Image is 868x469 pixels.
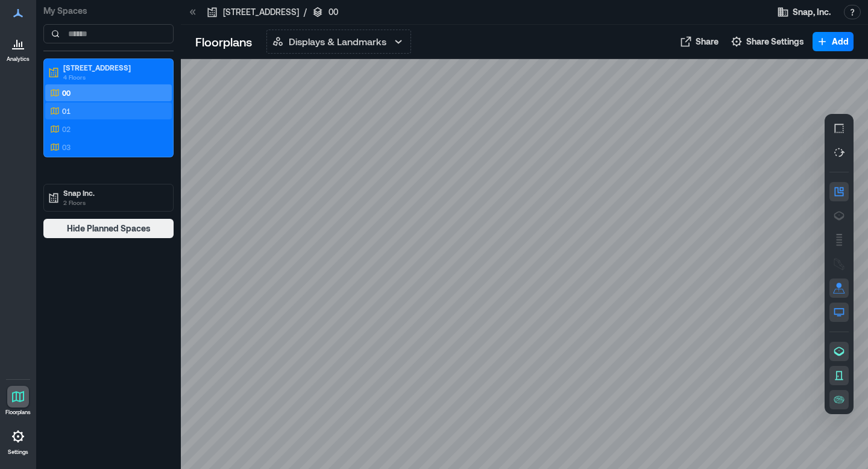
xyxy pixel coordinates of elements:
[696,36,719,48] span: Share
[746,36,804,48] span: Share Settings
[67,222,151,234] span: Hide Planned Spaces
[289,34,386,49] p: Displays & Landmarks
[62,106,71,116] p: 01
[7,55,30,63] p: Analytics
[813,32,854,51] button: Add
[676,32,722,51] button: Share
[304,6,307,18] p: /
[5,409,31,416] p: Floorplans
[63,63,165,72] p: [STREET_ADDRESS]
[3,29,33,66] a: Analytics
[2,382,34,420] a: Floorplans
[195,33,252,50] p: Floorplans
[62,124,71,134] p: 02
[329,6,338,18] p: 00
[223,6,299,18] p: [STREET_ADDRESS]
[4,422,33,459] a: Settings
[43,219,174,238] button: Hide Planned Spaces
[727,32,808,51] button: Share Settings
[43,5,174,17] p: My Spaces
[266,30,411,54] button: Displays & Landmarks
[63,72,165,82] p: 4 Floors
[63,188,165,198] p: Snap Inc.
[62,88,71,98] p: 00
[63,198,165,207] p: 2 Floors
[8,449,28,456] p: Settings
[773,2,834,22] button: Snap, Inc.
[793,6,831,18] span: Snap, Inc.
[62,142,71,152] p: 03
